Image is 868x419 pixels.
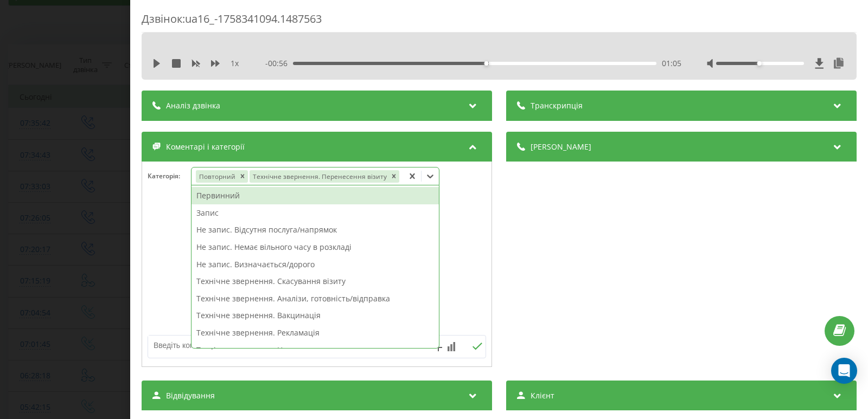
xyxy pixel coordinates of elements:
div: Технічне звернення. Вакцинація [192,307,439,324]
div: Remove Технічне звернення. Перенесення візиту [388,170,399,183]
div: Accessibility label [484,61,488,66]
span: 01:05 [662,58,681,69]
div: Технічне звернення. Аналізи, готовність/відправка [192,290,439,307]
div: Не запис. Немає вільного часу в розкладі [192,238,439,256]
div: Технічне звернення. Перенесення візиту [250,170,388,183]
span: - 00:56 [265,58,293,69]
div: Технічне звернення. Скасування візиту [192,273,439,290]
span: Відвідування [166,390,215,401]
div: Не запис. Визначається/дорого [192,256,439,273]
span: Коментарі і категорії [166,141,245,152]
div: Первинний [192,187,439,204]
span: [PERSON_NAME] [531,141,591,152]
div: Технічне звернення. Не залишав заявку [192,341,439,359]
div: Open Intercom Messenger [831,358,857,384]
div: Не запис. Відсутня послуга/напрямок [192,221,439,238]
div: Remove Повторний [237,170,248,183]
span: Клієнт [531,390,554,401]
h4: Категорія : [148,172,191,180]
div: Запис [192,204,439,222]
div: Дзвінок : ua16_-1758341094.1487563 [142,11,857,33]
div: Accessibility label [757,61,761,66]
div: Технічне звернення. Рекламація [192,324,439,341]
span: Аналіз дзвінка [166,100,220,111]
span: Транскрипція [531,100,583,111]
div: Повторний [196,170,237,183]
span: 1 x [231,58,239,69]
